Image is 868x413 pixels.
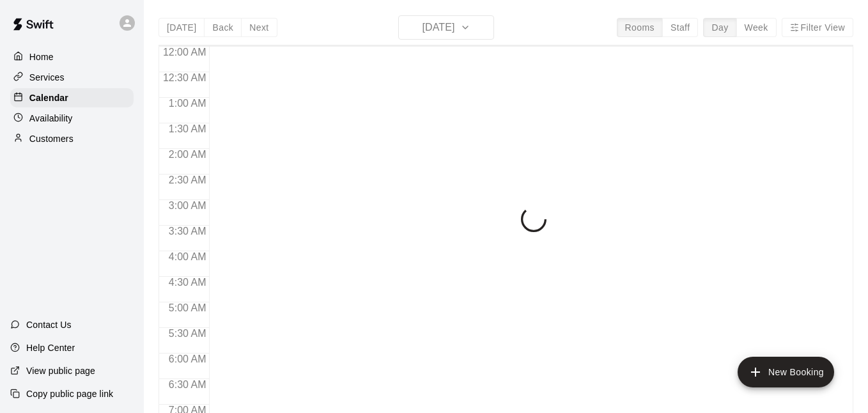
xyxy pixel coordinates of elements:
[166,379,210,390] span: 6:30 AM
[166,149,210,160] span: 2:00 AM
[10,88,134,107] a: Calendar
[29,91,68,104] p: Calendar
[29,71,65,84] p: Services
[166,251,210,262] span: 4:00 AM
[29,112,73,125] p: Availability
[166,302,210,313] span: 5:00 AM
[26,341,75,354] p: Help Center
[10,109,134,128] a: Availability
[10,129,134,148] a: Customers
[166,354,210,364] span: 6:00 AM
[166,328,210,339] span: 5:30 AM
[166,175,210,185] span: 2:30 AM
[166,98,210,109] span: 1:00 AM
[10,47,134,66] a: Home
[29,132,74,145] p: Customers
[166,226,210,237] span: 3:30 AM
[166,277,210,288] span: 4:30 AM
[738,357,834,387] button: add
[26,364,95,377] p: View public page
[10,68,134,87] a: Services
[160,72,210,83] span: 12:30 AM
[26,318,72,331] p: Contact Us
[29,51,54,63] p: Home
[26,387,113,400] p: Copy public page link
[160,47,210,58] span: 12:00 AM
[166,200,210,211] span: 3:00 AM
[166,123,210,134] span: 1:30 AM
